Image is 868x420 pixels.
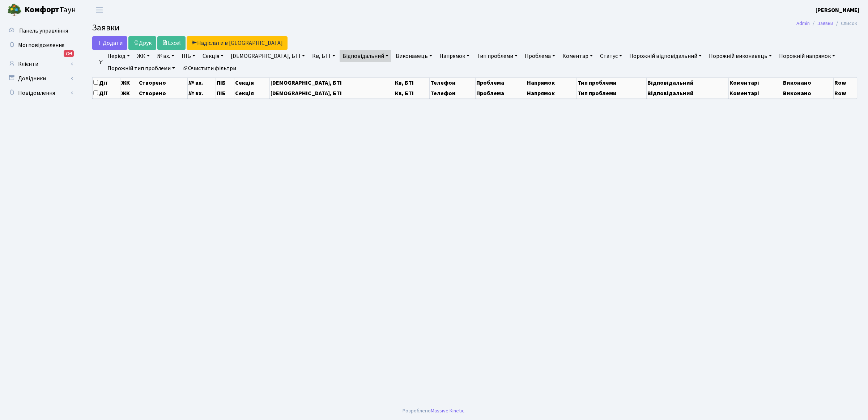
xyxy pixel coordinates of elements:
[729,77,782,88] th: Коментарі
[269,88,394,98] th: [DEMOGRAPHIC_DATA], БТІ
[92,21,120,34] span: Заявки
[816,6,859,14] a: [PERSON_NAME]
[120,77,138,88] th: ЖК
[526,88,577,98] th: Напрямок
[25,4,59,16] b: Комфорт
[93,88,120,98] th: Дії
[187,88,216,98] th: № вх.
[559,50,596,62] a: Коментар
[4,38,76,52] a: Мої повідомлення754
[476,88,526,98] th: Проблема
[834,88,857,98] th: Row
[138,88,187,98] th: Створено
[817,20,833,27] a: Заявки
[393,50,435,62] a: Виконавець
[403,407,465,415] div: Розроблено .
[234,88,269,98] th: Секція
[647,77,729,88] th: Відповідальний
[394,77,429,88] th: Кв, БТІ
[431,407,464,415] a: Massive Kinetic
[64,50,74,57] div: 754
[105,62,178,75] a: Порожній тип проблеми
[429,88,476,98] th: Телефон
[782,77,834,88] th: Виконано
[19,27,68,35] span: Панель управління
[834,77,857,88] th: Row
[429,77,476,88] th: Телефон
[179,50,198,62] a: ПІБ
[134,50,153,62] a: ЖК
[4,57,76,71] a: Клієнти
[157,36,186,50] a: Excel
[833,20,857,27] li: Список
[706,50,775,62] a: Порожній виконавець
[18,41,64,49] span: Мої повідомлення
[522,50,558,62] a: Проблема
[340,50,391,62] a: Відповідальний
[476,77,526,88] th: Проблема
[200,50,226,62] a: Секція
[234,77,269,88] th: Секція
[776,50,838,62] a: Порожній напрямок
[7,3,22,17] img: logo.png
[577,88,647,98] th: Тип проблеми
[90,4,109,16] button: Переключити навігацію
[128,36,156,50] a: Друк
[105,50,133,62] a: Період
[4,24,76,38] a: Панель управління
[786,16,868,31] nav: breadcrumb
[269,77,394,88] th: [DEMOGRAPHIC_DATA], БТІ
[138,77,187,88] th: Створено
[647,88,729,98] th: Відповідальний
[597,50,625,62] a: Статус
[4,86,76,100] a: Повідомлення
[25,4,76,16] span: Таун
[577,77,647,88] th: Тип проблеми
[4,71,76,86] a: Довідники
[154,50,177,62] a: № вх.
[92,36,127,50] a: Додати
[526,77,577,88] th: Напрямок
[187,36,288,50] a: Надіслати в [GEOGRAPHIC_DATA]
[394,88,429,98] th: Кв, БТІ
[179,62,239,75] a: Очистити фільтри
[216,77,234,88] th: ПІБ
[187,77,216,88] th: № вх.
[796,20,810,27] a: Admin
[437,50,472,62] a: Напрямок
[120,88,138,98] th: ЖК
[97,39,123,47] span: Додати
[216,88,234,98] th: ПІБ
[626,50,705,62] a: Порожній відповідальний
[729,88,782,98] th: Коментарі
[93,77,120,88] th: Дії
[474,50,520,62] a: Тип проблеми
[782,88,834,98] th: Виконано
[228,50,308,62] a: [DEMOGRAPHIC_DATA], БТІ
[309,50,338,62] a: Кв, БТІ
